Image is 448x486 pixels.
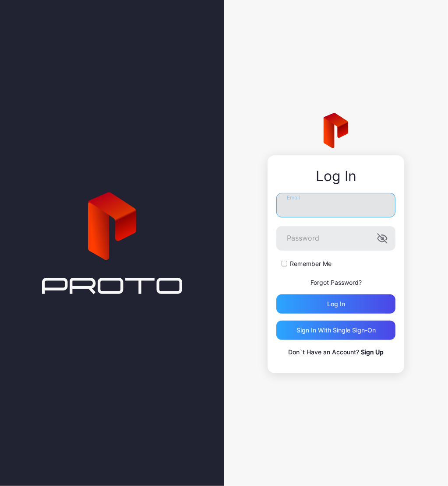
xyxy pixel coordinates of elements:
p: Don`t Have an Account? [276,347,395,357]
button: Password [377,233,388,244]
div: Sign in With Single Sign-On [296,327,376,334]
input: Email [276,193,395,217]
label: Remember Me [290,259,332,268]
button: Sign in With Single Sign-On [276,321,395,340]
div: Log in [327,301,345,308]
input: Password [276,226,395,251]
button: Log in [276,294,395,314]
div: Log In [276,168,395,184]
a: Forgot Password? [310,279,362,286]
a: Sign Up [361,348,384,356]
